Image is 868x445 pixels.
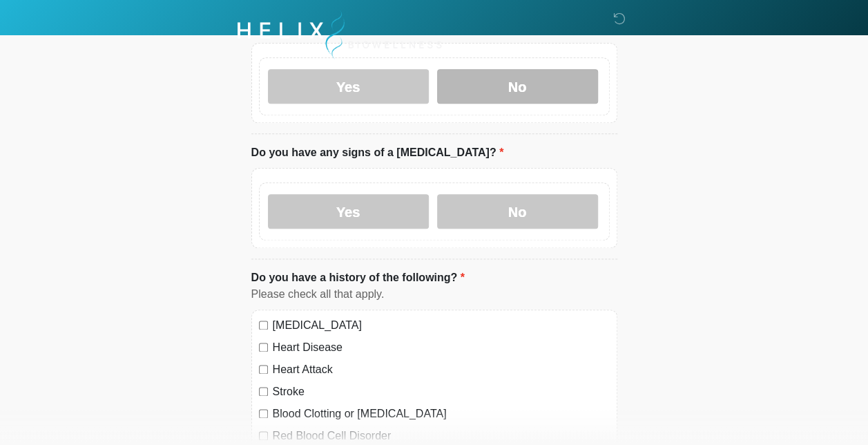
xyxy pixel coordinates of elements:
label: Blood Clotting or [MEDICAL_DATA] [273,406,610,422]
div: Please check all that apply. [251,286,617,303]
input: Heart Disease [259,343,268,352]
img: Helix Biowellness Logo [238,10,443,59]
label: Heart Disease [273,339,610,356]
input: Heart Attack [259,365,268,374]
label: Red Blood Cell Disorder [273,428,610,444]
label: No [437,69,598,104]
input: Red Blood Cell Disorder [259,431,268,440]
label: Yes [268,194,429,229]
label: Stroke [273,384,610,400]
input: [MEDICAL_DATA] [259,321,268,330]
label: Do you have any signs of a [MEDICAL_DATA]? [251,144,504,161]
label: Heart Attack [273,361,610,378]
label: Yes [268,69,429,104]
label: [MEDICAL_DATA] [273,317,610,334]
label: No [437,194,598,229]
input: Blood Clotting or [MEDICAL_DATA] [259,409,268,418]
input: Stroke [259,387,268,396]
label: Do you have a history of the following? [251,269,465,286]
